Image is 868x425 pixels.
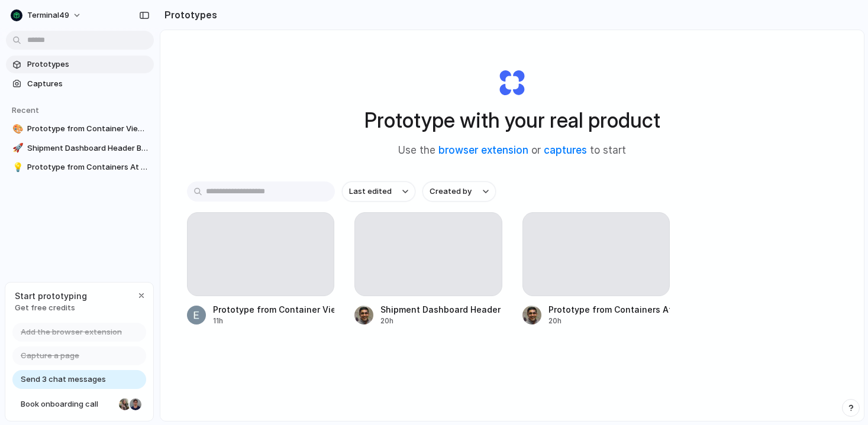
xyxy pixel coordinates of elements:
[15,302,87,314] span: Get free credits
[548,316,670,326] div: 20h
[160,8,217,22] h2: Prototypes
[27,161,149,173] span: Prototype from Containers At Risk
[430,186,472,197] span: Created by
[21,374,106,385] span: Send 3 chat messages
[15,290,87,302] span: Start prototyping
[27,123,149,135] span: Prototype from Container View (Pending Pickup)
[11,161,22,173] button: 💡
[380,316,502,326] div: 20h
[21,326,122,338] span: Add the browser extension
[213,316,335,326] div: 11h
[6,158,154,176] a: 💡Prototype from Containers At Risk
[349,186,392,197] span: Last edited
[522,212,670,326] a: Prototype from Containers At Risk20h
[27,59,149,70] span: Prototypes
[11,142,22,154] button: 🚀
[27,142,149,154] span: Shipment Dashboard Header Banner Addition
[27,78,149,90] span: Captures
[11,123,22,135] button: 🎨
[438,144,528,156] a: browser extension
[548,303,670,316] div: Prototype from Containers At Risk
[342,181,415,202] button: Last edited
[12,395,146,414] a: Book onboarding call
[21,398,114,410] span: Book onboarding call
[128,397,143,411] div: Christian Iacullo
[380,303,502,316] div: Shipment Dashboard Header Banner Addition
[6,120,154,138] a: 🎨Prototype from Container View (Pending Pickup)
[12,122,21,136] div: 🎨
[12,161,21,174] div: 💡
[12,141,21,155] div: 🚀
[12,105,39,115] span: Recent
[544,144,587,156] a: captures
[6,56,154,73] a: Prototypes
[6,75,154,93] a: Captures
[354,212,502,326] a: Shipment Dashboard Header Banner Addition20h
[27,9,69,21] span: terminal49
[21,350,79,362] span: Capture a page
[422,181,496,202] button: Created by
[364,105,660,136] h1: Prototype with your real product
[187,212,335,326] a: Prototype from Container View (Pending Pickup)11h
[398,143,626,158] span: Use the or to start
[6,139,154,157] a: 🚀Shipment Dashboard Header Banner Addition
[213,303,335,316] div: Prototype from Container View (Pending Pickup)
[118,397,132,411] div: Nicole Kubica
[6,6,88,25] button: terminal49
